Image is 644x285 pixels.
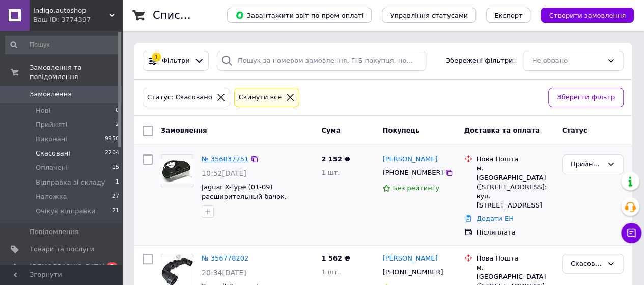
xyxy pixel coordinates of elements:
[477,154,554,164] div: Нова Пошта
[112,163,119,172] span: 15
[548,88,624,108] button: Зберегти фільтр
[202,155,248,163] a: № 356837751
[202,169,246,177] span: 10:52[DATE]
[107,262,117,271] span: 1
[237,92,284,103] div: Cкинути все
[486,8,531,23] button: Експорт
[393,184,439,192] span: Без рейтингу
[549,12,626,19] span: Створити замовлення
[105,149,119,158] span: 2204
[162,56,190,66] span: Фільтри
[321,268,340,276] span: 1 шт.
[380,166,445,179] div: [PHONE_NUMBER]
[202,269,246,277] span: 20:34[DATE]
[541,8,634,23] button: Створити замовлення
[36,135,67,144] span: Виконані
[321,126,340,134] span: Cума
[36,120,67,129] span: Прийняті
[161,154,193,187] a: Фото товару
[36,206,95,216] span: Очікує відправки
[105,135,119,144] span: 9950
[202,254,248,262] a: № 356778202
[382,8,476,23] button: Управління статусами
[36,149,70,158] span: Скасовані
[557,92,615,103] span: Зберегти фільтр
[116,106,119,115] span: 0
[161,126,207,134] span: Замовлення
[202,183,287,210] a: Jaguar X-Type (01-09) расширительный бачок, C2S46861 Ягуар Х
[217,51,426,71] input: Пошук за номером замовлення, ПІБ покупця, номером телефону, Email, номером накладної
[321,169,340,176] span: 1 шт.
[390,12,468,19] span: Управління статусами
[36,178,105,187] span: Відправка зі складу
[30,245,94,254] span: Товари та послуги
[321,155,350,163] span: 2 152 ₴
[382,126,419,134] span: Покупець
[152,53,161,62] div: 1
[562,126,587,134] span: Статус
[464,126,540,134] span: Доставка та оплата
[446,56,515,66] span: Збережені фільтри:
[5,36,120,54] input: Пошук
[477,254,554,263] div: Нова Пошта
[33,6,109,15] span: Indigo.autoshop
[116,120,119,129] span: 2
[531,56,603,66] div: Не обрано
[30,90,72,99] span: Замовлення
[477,215,514,222] a: Додати ЕН
[494,12,523,19] span: Експорт
[145,92,214,103] div: Статус: Скасовано
[621,223,641,243] button: Чат з покупцем
[530,11,634,19] a: Створити замовлення
[571,258,603,269] div: Скасовано
[161,159,193,183] img: Фото товару
[36,106,50,115] span: Нові
[153,9,256,21] h1: Список замовлень
[36,192,67,201] span: Наложка
[477,228,554,237] div: Післяплата
[116,178,119,187] span: 1
[235,11,363,20] span: Завантажити звіт по пром-оплаті
[30,63,122,82] span: Замовлення та повідомлення
[33,15,122,24] div: Ваш ID: 3774397
[30,227,79,237] span: Повідомлення
[36,163,68,172] span: Оплачені
[382,154,437,164] a: [PERSON_NAME]
[112,192,119,201] span: 27
[112,206,119,216] span: 21
[380,266,445,279] div: [PHONE_NUMBER]
[571,159,603,170] div: Прийнято
[477,164,554,210] div: м. [GEOGRAPHIC_DATA] ([STREET_ADDRESS]: вул. [STREET_ADDRESS]
[30,262,105,271] span: [DEMOGRAPHIC_DATA]
[382,254,437,264] a: [PERSON_NAME]
[227,8,372,23] button: Завантажити звіт по пром-оплаті
[321,254,350,262] span: 1 562 ₴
